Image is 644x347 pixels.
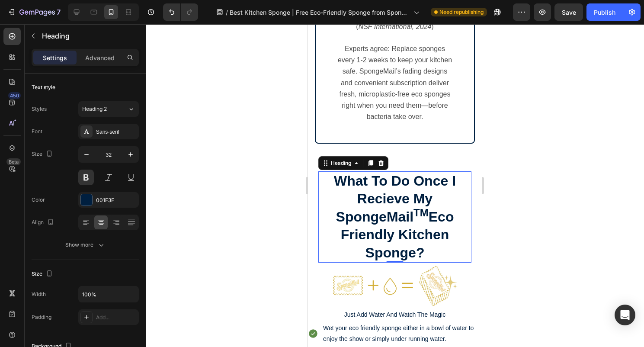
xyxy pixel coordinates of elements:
[308,24,482,347] iframe: Design area
[10,147,163,239] h2: What To Do Once I Recieve My SpongeMail Eco Friendly Kitchen Sponge?
[32,105,47,113] div: Styles
[32,290,46,298] div: Width
[32,268,54,280] div: Size
[615,305,635,325] div: Open Intercom Messenger
[30,21,144,96] span: Experts agree: Replace sponges every 1-2 weeks to keep your kitchen safe. SpongeMail’s fading des...
[163,3,198,21] div: Undo/Redo
[22,238,152,284] img: gempages_557753616052519861-9bda0d22-05b6-4c2e-906d-c9da16437f3a.jpg
[106,183,121,194] sup: TM
[32,84,55,91] div: Text style
[3,3,64,21] button: 7
[32,217,56,228] div: Align
[65,241,106,249] div: Show more
[32,196,45,204] div: Color
[562,9,576,16] span: Save
[82,105,107,113] span: Heading 2
[230,8,410,17] span: Best Kitchen Sponge | Free Eco-Friendly Sponge from SpongeMail
[96,128,137,136] div: Sans-serif
[1,285,173,296] p: Just Add Water And Watch The Magic
[32,237,139,253] button: Show more
[6,158,21,165] div: Beta
[42,31,135,41] p: Heading
[15,299,173,320] p: Wet your eco friendly sponge either in a bowl of water to enjoy the show or simply under running ...
[21,135,45,143] div: Heading
[43,53,67,62] p: Settings
[78,101,139,117] button: Heading 2
[96,314,137,321] div: Add...
[586,3,623,21] button: Publish
[79,286,138,302] input: Auto
[85,53,115,62] p: Advanced
[554,3,583,21] button: Save
[32,313,51,321] div: Padding
[226,8,228,17] span: /
[32,128,42,135] div: Font
[594,8,615,17] div: Publish
[57,7,61,17] p: 7
[96,196,137,204] div: 001F3F
[32,148,54,160] div: Size
[8,92,21,99] div: 450
[439,8,484,16] span: Need republishing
